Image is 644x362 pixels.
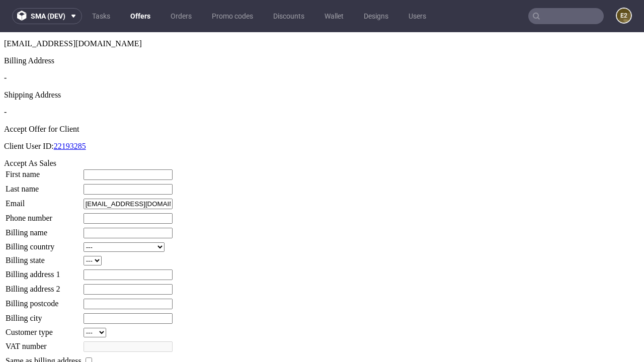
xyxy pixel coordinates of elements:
[4,110,640,119] p: Client User ID:
[318,8,350,24] a: Wallet
[5,323,82,334] td: Same as billing address
[206,8,259,24] a: Promo codes
[4,127,640,136] div: Accept As Sales
[5,237,82,248] td: Billing address 1
[403,8,432,24] a: Users
[5,151,82,163] td: Last name
[5,309,82,320] td: VAT number
[4,93,640,102] div: Accept Offer for Client
[5,180,82,192] td: Phone number
[5,295,82,306] td: Customer type
[5,210,82,220] td: Billing country
[86,8,116,24] a: Tasks
[267,8,310,24] a: Discounts
[5,223,82,234] td: Billing state
[54,110,86,118] a: 22193285
[5,251,82,263] td: Billing address 2
[5,281,82,292] td: Billing city
[5,166,82,177] td: Email
[31,13,65,20] span: sma (dev)
[4,41,7,50] span: -
[165,8,198,24] a: Orders
[4,75,7,84] span: -
[5,266,82,278] td: Billing postcode
[4,58,640,67] div: Shipping Address
[4,7,142,16] span: [EMAIL_ADDRESS][DOMAIN_NAME]
[4,24,640,33] div: Billing Address
[5,195,82,207] td: Billing name
[12,8,82,24] button: sma (dev)
[617,9,631,23] figcaption: e2
[124,8,156,24] a: Offers
[5,137,82,148] td: First name
[358,8,394,24] a: Designs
